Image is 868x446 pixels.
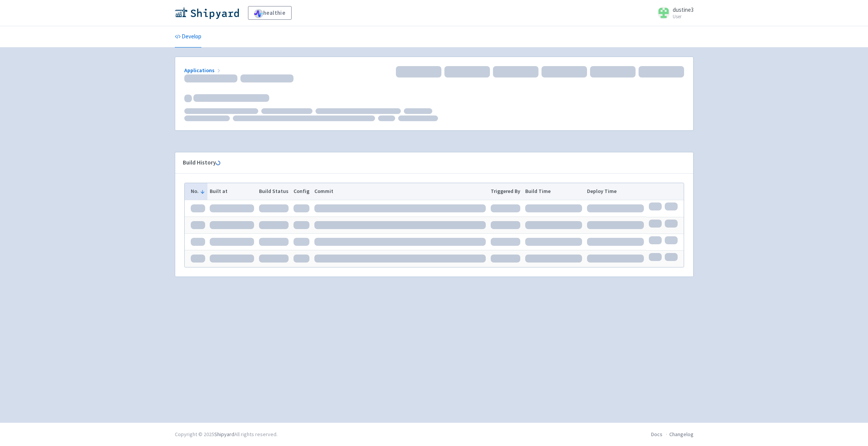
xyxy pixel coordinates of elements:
[488,183,523,200] th: Triggered By
[651,431,662,438] a: Docs
[673,6,694,13] span: dustine3
[175,7,239,19] img: Shipyard logo
[207,183,257,200] th: Built at
[248,6,292,20] a: healthie
[175,430,278,438] div: Copyright © 2025 All rights reserved.
[291,183,312,200] th: Config
[584,183,646,200] th: Deploy Time
[653,7,694,19] a: dustine3 User
[184,67,222,74] a: Applications
[312,183,488,200] th: Commit
[183,158,673,167] div: Build History
[669,431,694,438] a: Changelog
[214,431,234,438] a: Shipyard
[257,183,291,200] th: Build Status
[191,187,205,195] button: No.
[673,14,694,19] small: User
[523,183,585,200] th: Build Time
[175,26,201,47] a: Develop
